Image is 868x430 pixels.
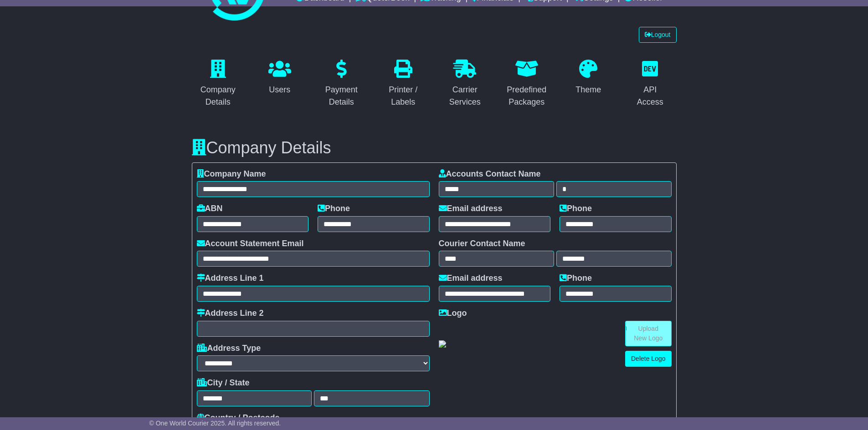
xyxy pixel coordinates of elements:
a: Printer / Labels [377,56,430,111]
label: Accounts Contact Name [439,169,541,179]
div: Carrier Services [445,84,486,108]
label: ABN [197,204,223,214]
a: API Access [624,56,677,111]
label: Address Type [197,344,261,354]
div: Payment Details [321,84,362,108]
label: City / State [197,378,250,388]
label: Address Line 2 [197,309,264,319]
label: Phone [318,204,350,214]
a: Users [262,56,297,99]
label: Email address [439,273,503,283]
div: Company Details [198,84,239,108]
label: Phone [560,204,592,214]
a: Logout [639,27,677,43]
img: GetCustomerLogo [439,340,446,348]
a: Delete Logo [625,351,672,367]
div: Theme [575,84,601,96]
h3: Company Details [192,139,677,157]
div: Users [268,84,291,96]
div: Predefined Packages [506,84,547,108]
label: Email address [439,204,503,214]
label: Address Line 1 [197,273,264,283]
div: Printer / Labels [383,84,424,108]
a: Predefined Packages [500,56,553,111]
label: Courier Contact Name [439,239,525,249]
label: Company Name [197,169,266,179]
a: Theme [570,56,607,99]
a: Payment Details [315,56,368,111]
a: Company Details [192,56,245,111]
a: Upload New Logo [625,321,672,346]
a: Carrier Services [439,56,492,111]
span: © One World Courier 2025. All rights reserved. [149,420,281,427]
label: Phone [560,273,592,283]
div: API Access [630,84,671,108]
label: Logo [439,309,467,319]
label: Account Statement Email [197,239,304,249]
label: Country / Postcode [197,413,280,423]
